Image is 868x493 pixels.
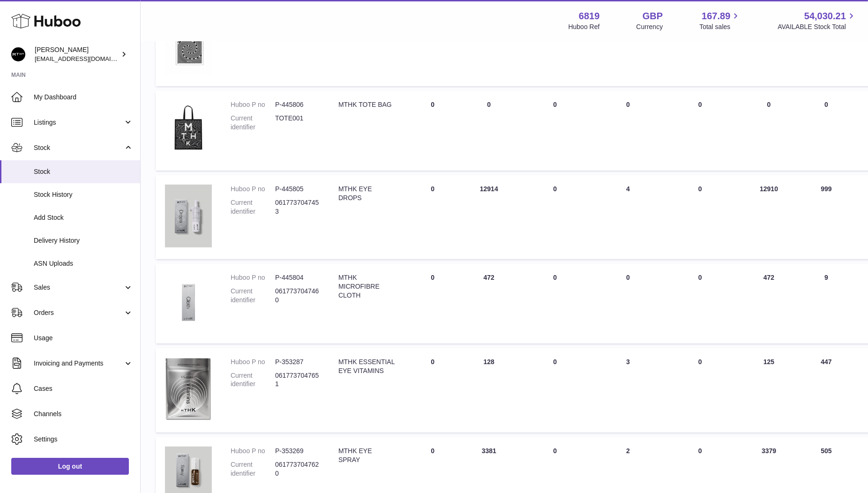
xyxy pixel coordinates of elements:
[34,334,133,343] span: Usage
[275,371,320,389] dd: 0617737047651
[461,175,517,259] td: 12914
[702,10,730,22] span: 167.89
[34,410,133,418] span: Channels
[404,175,461,259] td: 0
[275,460,320,478] dd: 0617737047620
[34,93,133,102] span: My Dashboard
[699,10,741,31] a: 167.89 Total sales
[699,22,741,31] span: Total sales
[404,91,461,171] td: 0
[569,22,600,31] div: Huboo Ref
[34,190,133,199] span: Stock History
[231,100,275,109] dt: Huboo P no
[34,259,133,268] span: ASN Uploads
[698,447,702,455] span: 0
[275,100,320,109] dd: P-445806
[801,175,852,259] td: 999
[34,213,133,222] span: Add Stock
[35,55,138,62] span: [EMAIL_ADDRESS][DOMAIN_NAME]
[636,22,663,31] div: Currency
[34,384,133,393] span: Cases
[801,348,852,433] td: 447
[698,101,702,108] span: 0
[34,308,123,317] span: Orders
[34,143,123,152] span: Stock
[461,348,517,433] td: 128
[801,264,852,344] td: 9
[231,358,275,366] dt: Huboo P no
[231,287,275,305] dt: Current identifier
[579,10,600,22] strong: 6819
[231,460,275,478] dt: Current identifier
[275,273,320,282] dd: P-445804
[275,114,320,132] dd: TOTE001
[34,359,123,368] span: Invoicing and Payments
[231,447,275,456] dt: Huboo P no
[275,185,320,194] dd: P-445805
[404,264,461,344] td: 0
[231,371,275,389] dt: Current identifier
[404,348,461,433] td: 0
[34,167,133,176] span: Stock
[34,283,123,292] span: Sales
[275,447,320,456] dd: P-353269
[165,185,212,247] img: product image
[593,175,663,259] td: 4
[275,358,320,366] dd: P-353287
[231,114,275,132] dt: Current identifier
[165,358,212,421] img: product image
[338,100,395,109] div: MTHK TOTE BAG
[737,91,801,171] td: 0
[165,100,212,159] img: product image
[593,91,663,171] td: 0
[34,118,123,127] span: Listings
[231,198,275,216] dt: Current identifier
[11,47,25,61] img: amar@mthk.com
[517,348,593,433] td: 0
[338,185,395,202] div: MTHK EYE DROPS
[778,10,857,31] a: 54,030.21 AVAILABLE Stock Total
[698,358,702,366] span: 0
[11,458,129,475] a: Log out
[643,10,663,22] strong: GBP
[461,264,517,344] td: 472
[801,91,852,171] td: 0
[698,185,702,193] span: 0
[338,273,395,300] div: MTHK MICROFIBRE CLOTH
[275,287,320,305] dd: 0617737047460
[698,274,702,281] span: 0
[517,175,593,259] td: 0
[517,264,593,344] td: 0
[231,273,275,282] dt: Huboo P no
[737,264,801,344] td: 472
[231,185,275,194] dt: Huboo P no
[338,447,395,464] div: MTHK EYE SPRAY
[737,348,801,433] td: 125
[593,264,663,344] td: 0
[275,198,320,216] dd: 0617737047453
[165,8,212,75] img: product image
[593,348,663,433] td: 3
[165,273,212,332] img: product image
[34,435,133,444] span: Settings
[737,175,801,259] td: 12910
[517,91,593,171] td: 0
[34,236,133,245] span: Delivery History
[461,91,517,171] td: 0
[35,45,119,63] div: [PERSON_NAME]
[804,10,846,22] span: 54,030.21
[778,22,857,31] span: AVAILABLE Stock Total
[338,358,395,375] div: MTHK ESSENTIAL EYE VITAMINS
